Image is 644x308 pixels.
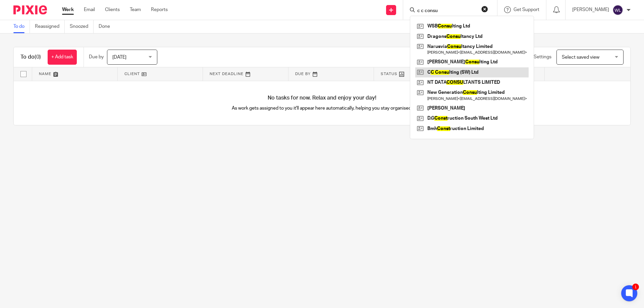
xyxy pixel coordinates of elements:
[105,6,120,13] a: Clients
[168,105,476,112] p: As work gets assigned to you it'll appear here automatically, helping you stay organised.
[112,55,126,60] span: [DATE]
[130,6,141,13] a: Team
[48,50,77,65] a: + Add task
[481,6,488,12] button: Clear
[417,8,477,14] input: Search
[84,6,95,13] a: Email
[151,6,168,13] a: Reports
[99,20,115,33] a: Done
[89,54,104,60] p: Due by
[514,7,539,12] span: Get Support
[562,55,599,60] span: Select saved view
[20,54,41,61] h1: To do
[14,95,630,102] h4: No tasks for now. Relax and enjoy your day!
[523,55,551,59] span: View Settings
[612,5,623,15] img: svg%3E
[13,5,47,14] img: Pixie
[35,54,41,60] span: (0)
[13,20,30,33] a: To do
[35,20,65,33] a: Reassigned
[632,284,639,290] div: 1
[572,6,609,13] p: [PERSON_NAME]
[70,20,94,33] a: Snoozed
[62,6,74,13] a: Work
